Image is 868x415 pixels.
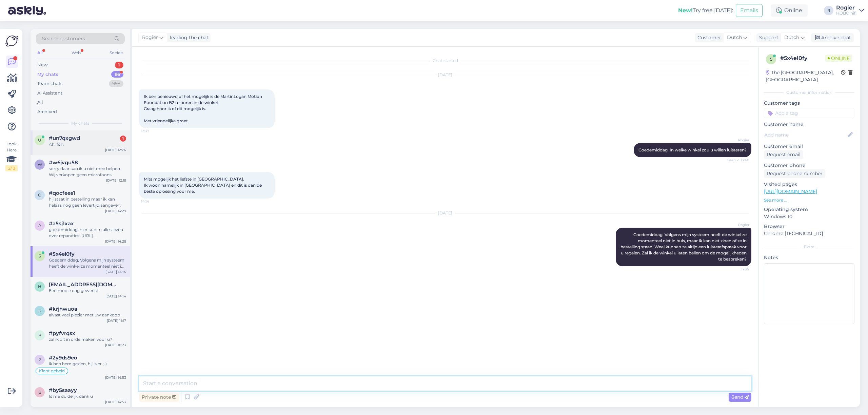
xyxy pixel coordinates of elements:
div: HOBO hifi [836,11,856,16]
div: Ah, fon. [49,141,126,147]
div: [DATE] [139,72,751,78]
button: Emails [736,4,763,17]
div: Customer [695,34,721,41]
div: [DATE] 12:19 [106,178,126,183]
span: b [38,390,41,395]
span: 13:37 [141,128,166,133]
p: Customer email [764,143,854,150]
div: [DATE] 14:14 [105,294,126,299]
p: Operating system [764,206,854,213]
span: #by5saayy [49,387,77,393]
div: Goedemiddag, Volgens mijn systeem heeft de winkel ze momenteel niet in huis, maar ik kan niet zio... [49,257,126,269]
span: My chats [71,120,90,126]
div: Chat started [139,58,751,64]
div: Team chats [37,80,62,87]
span: #pyfvrqsx [49,330,75,336]
div: All [36,48,44,57]
span: Rogier [142,34,158,41]
div: 1 [120,136,126,142]
div: [DATE] 14:28 [105,239,126,244]
div: My chats [37,71,58,78]
div: Is me duidelijk dank u [49,393,126,399]
div: hij staat in bestelling maar ik kan helaas nog geen levertijd aangeven. [49,196,126,208]
div: Private note [139,393,179,402]
div: Een mooie dag gewenst [49,288,126,294]
span: Ik ben benieuwd of het mogelijk is de MartinLogan Motion Foundation B2 te horen in de winkel. Gra... [144,94,263,123]
span: #un7qxgwd [49,135,80,141]
span: #2y9ds9eo [49,355,77,361]
span: Klant gebeld [39,369,65,373]
div: Look Here [5,141,18,171]
p: Windows 10 [764,213,854,220]
p: Customer name [764,121,854,128]
div: 99+ [109,80,123,87]
div: [DATE] 14:53 [105,375,126,380]
span: a [38,223,41,228]
span: u [38,138,41,143]
span: 2 [39,357,41,362]
div: 1 [115,62,123,68]
div: The [GEOGRAPHIC_DATA], [GEOGRAPHIC_DATA] [766,69,841,83]
p: Customer phone [764,162,854,169]
div: sorry daar kan ik u niet mee helpen. Wij verkopen geen microfoons. [49,166,126,178]
p: Visited pages [764,181,854,188]
div: Try free [DATE]: [678,6,733,15]
div: # 5x4el0fy [780,54,825,62]
div: ik heb hem gezien, hij is er ;-) [49,361,126,367]
div: zal ik dit in orde maken voor u? [49,336,126,343]
input: Add name [764,131,847,139]
div: Request email [764,150,803,159]
div: Extra [764,244,854,250]
span: Goedemiddag, Volgens mijn systeem heeft de winkel ze momenteel niet in huis, maar ik kan niet zio... [620,232,748,262]
div: leading the chat [167,34,209,41]
span: Online [825,55,852,62]
span: Dutch [727,34,742,41]
span: Goedemiddag, In welke winkel zou u willen luisteren? [638,147,747,152]
span: 5 [39,253,41,258]
div: Socials [108,48,125,57]
span: #w6jvgu58 [49,160,78,166]
div: Support [756,34,778,41]
span: k [38,308,41,313]
a: RogierHOBO hifi [836,5,864,16]
p: Notes [764,254,854,261]
div: New [37,62,47,68]
span: Seen ✓ 13:40 [724,158,749,163]
div: [DATE] [139,210,751,216]
span: 14:14 [141,199,166,204]
span: p [38,333,41,338]
span: #a5sj1xax [49,221,74,227]
img: Askly Logo [5,35,18,47]
div: [DATE] 14:14 [105,269,126,274]
div: Online [771,4,808,17]
span: q [38,192,41,198]
span: Dutch [784,34,799,41]
div: Archived [37,108,57,115]
span: Send [731,394,749,400]
span: Mits mogelijk het liefste in [GEOGRAPHIC_DATA]. Ik woon namelijk in [GEOGRAPHIC_DATA] en dit is d... [144,177,263,194]
div: R [824,6,833,15]
div: Archive chat [811,33,854,42]
span: #qocfees1 [49,190,75,196]
div: AI Assistant [37,90,62,97]
div: Rogier [836,5,856,11]
span: 12:27 [724,267,749,272]
div: Request phone number [764,169,825,178]
div: All [37,99,43,106]
span: h [38,284,41,289]
p: Chrome [TECHNICAL_ID] [764,230,854,237]
div: Web [70,48,82,57]
div: 86 [111,71,123,78]
div: [DATE] 14:29 [105,208,126,213]
div: [DATE] 14:53 [105,399,126,404]
div: [DATE] 11:17 [107,318,126,323]
a: [URL][DOMAIN_NAME] [764,188,817,194]
span: Rogier [724,138,749,143]
span: 5 [770,57,772,62]
span: Rogier [724,222,749,227]
div: [DATE] 12:24 [105,147,126,152]
span: w [38,162,42,167]
p: Customer tags [764,100,854,107]
span: #krjhwuoa [49,306,77,312]
span: hartjespatricia@hotmail.com [49,282,119,288]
